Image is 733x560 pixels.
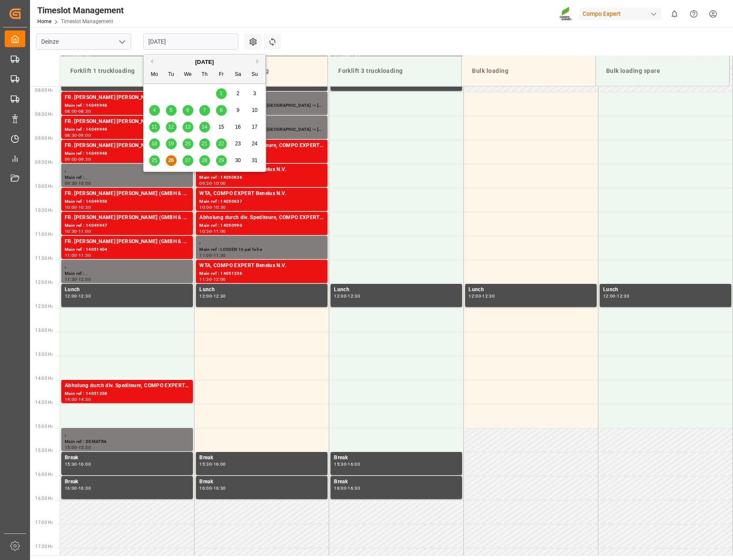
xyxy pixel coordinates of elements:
[199,214,324,222] div: Abholung durch div. Spediteure, COMPO EXPERT Benelux N.V.
[201,124,207,130] span: 14
[65,446,77,449] div: 15:00
[186,107,189,113] span: 6
[65,198,189,205] div: Main ref : 14049950
[201,157,207,163] span: 28
[65,205,77,209] div: 10:00
[220,107,223,113] span: 8
[65,478,189,486] div: Break
[348,462,360,466] div: 16:00
[481,294,482,298] div: -
[199,253,212,257] div: 11:00
[78,157,91,161] div: 09:30
[233,105,243,116] div: Choose Saturday, August 9th, 2025
[201,141,207,147] span: 21
[218,157,224,163] span: 29
[199,122,210,132] div: Choose Thursday, August 14th, 2025
[334,462,346,466] div: 15:30
[235,124,240,130] span: 16
[183,105,193,116] div: Choose Wednesday, August 6th, 2025
[35,160,53,165] span: 09:30 Hr
[65,174,189,181] div: Main ref : .
[149,155,160,166] div: Choose Monday, August 25th, 2025
[35,400,53,405] span: 14:30 Hr
[213,229,226,233] div: 11:00
[149,122,160,132] div: Choose Monday, August 11th, 2025
[213,486,226,490] div: 16:30
[166,69,177,80] div: Tu
[77,397,78,401] div: -
[249,69,260,80] div: Su
[65,390,189,397] div: Main ref : 14051208
[334,486,346,490] div: 16:00
[35,256,53,261] span: 11:30 Hr
[334,478,459,486] div: Break
[256,59,261,64] button: Next Month
[35,88,53,93] span: 08:00 Hr
[334,286,459,294] div: Lunch
[77,253,78,257] div: -
[37,4,124,17] div: Timeslot Management
[65,430,189,438] div: ,
[252,141,257,147] span: 24
[233,69,243,80] div: Sa
[199,454,324,462] div: Break
[216,138,227,149] div: Choose Friday, August 22nd, 2025
[78,462,91,466] div: 16:00
[249,122,260,132] div: Choose Sunday, August 17th, 2025
[334,454,459,462] div: Break
[65,181,77,185] div: 09:30
[67,63,187,79] div: Forklift 1 truckloading
[65,262,189,270] div: ,
[579,6,665,22] button: Compo Expert
[185,124,190,130] span: 13
[199,262,324,270] div: WTA, COMPO EXPERT Benelux N.V.
[199,229,212,233] div: 10:30
[235,157,240,163] span: 30
[482,294,495,298] div: 12:30
[346,462,348,466] div: -
[168,157,174,163] span: 26
[65,102,189,109] div: Main ref : 14049946
[199,294,212,298] div: 12:00
[65,157,77,161] div: 09:00
[617,294,629,298] div: 12:30
[149,69,160,80] div: Mo
[199,205,212,209] div: 10:00
[346,486,348,490] div: -
[183,155,193,166] div: Choose Wednesday, August 27th, 2025
[77,157,78,161] div: -
[65,238,189,246] div: FR. [PERSON_NAME] [PERSON_NAME] (GMBH & CO.) KG, COMPO EXPERT Benelux N.V.
[115,35,128,48] button: open menu
[469,63,588,79] div: Bulk loading
[199,478,324,486] div: Break
[253,90,256,96] span: 3
[199,174,324,181] div: Main ref : 14050636
[579,8,661,20] div: Compo Expert
[199,486,212,490] div: 16:00
[166,105,177,116] div: Choose Tuesday, August 5th, 2025
[77,109,78,113] div: -
[78,133,91,137] div: 09:00
[199,181,212,185] div: 09:30
[77,277,78,281] div: -
[77,205,78,209] div: -
[65,150,189,157] div: Main ref : 14049948
[346,294,348,298] div: -
[199,222,324,229] div: Main ref : 14050990
[603,63,722,79] div: Bulk loading spare
[143,33,238,50] input: DD.MM.YYYY
[65,462,77,466] div: 15:30
[216,69,227,80] div: Fr
[616,294,617,298] div: -
[148,59,153,64] button: Previous Month
[212,181,213,185] div: -
[151,141,157,147] span: 18
[65,229,77,233] div: 10:30
[166,138,177,149] div: Choose Tuesday, August 19th, 2025
[78,397,91,401] div: 14:30
[252,157,257,163] span: 31
[77,294,78,298] div: -
[249,138,260,149] div: Choose Sunday, August 24th, 2025
[65,109,77,113] div: 08:00
[199,105,210,116] div: Choose Thursday, August 7th, 2025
